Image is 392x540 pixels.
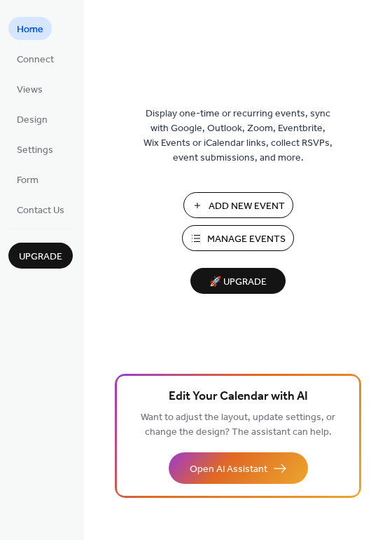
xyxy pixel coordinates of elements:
[17,22,43,37] span: Home
[169,387,308,407] span: Edit Your Calendar with AI
[8,243,73,269] button: Upgrade
[199,273,277,292] span: 🚀 Upgrade
[8,107,56,130] a: Design
[17,113,48,128] span: Design
[143,107,332,166] span: Display one-time or recurring events, sync with Google, Outlook, Zoom, Eventbrite, Wix Events or ...
[182,225,294,251] button: Manage Events
[17,53,54,67] span: Connect
[8,77,51,100] a: Views
[8,198,73,221] a: Contact Us
[17,203,64,218] span: Contact Us
[8,47,62,70] a: Connect
[207,232,286,247] span: Manage Events
[169,452,308,484] button: Open AI Assistant
[190,462,267,477] span: Open AI Assistant
[19,250,62,264] span: Upgrade
[17,173,38,188] span: Form
[8,17,52,40] a: Home
[17,143,53,158] span: Settings
[141,408,335,442] span: Want to adjust the layout, update settings, or change the design? The assistant can help.
[183,192,293,218] button: Add New Event
[8,137,62,161] a: Settings
[17,83,43,97] span: Views
[8,168,47,191] a: Form
[190,268,286,294] button: 🚀 Upgrade
[209,199,285,214] span: Add New Event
